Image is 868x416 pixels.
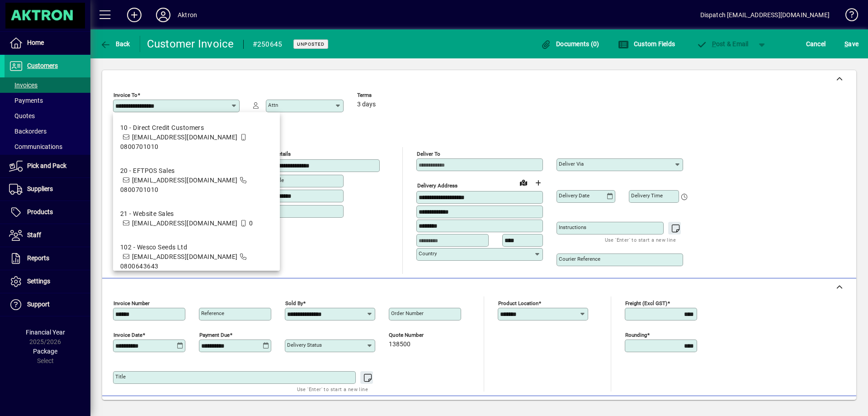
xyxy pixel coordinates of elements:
[806,37,826,51] span: Cancel
[27,277,50,285] span: Settings
[357,101,376,108] span: 3 days
[5,155,90,177] a: Pick and Pack
[98,36,132,52] button: Back
[113,159,280,202] mat-option: 20 - EFTPOS Sales
[5,32,90,54] a: Home
[559,192,590,199] mat-label: Delivery date
[5,178,90,201] a: Suppliers
[559,256,600,262] mat-label: Courier Reference
[531,176,545,190] button: Choose address
[9,143,62,150] span: Communications
[285,300,303,306] mat-label: Sold by
[113,92,137,98] mat-label: Invoice To
[631,192,663,199] mat-label: Delivery time
[297,384,368,394] mat-hint: Use 'Enter' to start a new line
[712,40,716,48] span: P
[419,250,437,257] mat-label: Country
[844,37,859,51] span: ave
[132,253,238,260] span: [EMAIL_ADDRESS][DOMAIN_NAME]
[27,185,53,192] span: Suppliers
[625,300,667,306] mat-label: Freight (excl GST)
[201,310,224,316] mat-label: Reference
[605,234,676,245] mat-hint: Use 'Enter' to start a new line
[113,332,142,338] mat-label: Invoice date
[538,36,602,52] button: Documents (0)
[5,124,90,139] a: Backorders
[5,108,90,124] a: Quotes
[113,235,280,278] mat-option: 102 - Wesco Seeds Ltd
[5,293,90,316] a: Support
[27,39,44,46] span: Home
[9,128,47,135] span: Backorders
[120,166,273,176] div: 20 - EFTPOS Sales
[516,175,531,190] a: View on map
[389,341,410,348] span: 138500
[5,139,90,154] a: Communications
[498,300,538,306] mat-label: Product location
[9,112,35,120] span: Quotes
[27,301,50,308] span: Support
[27,231,41,239] span: Staff
[120,7,149,23] button: Add
[268,102,278,108] mat-label: Attn
[559,224,586,230] mat-label: Instructions
[616,36,677,52] button: Custom Fields
[5,270,90,293] a: Settings
[120,263,158,270] span: 0800643643
[132,220,238,227] span: [EMAIL_ADDRESS][DOMAIN_NAME]
[357,92,411,98] span: Terms
[391,310,424,316] mat-label: Order number
[100,40,130,48] span: Back
[692,36,753,52] button: Post & Email
[115,373,126,380] mat-label: Title
[5,93,90,108] a: Payments
[120,209,253,219] div: 21 - Website Sales
[844,40,848,48] span: S
[199,332,230,338] mat-label: Payment due
[804,36,828,52] button: Cancel
[26,329,65,336] span: Financial Year
[5,201,90,224] a: Products
[27,208,53,215] span: Products
[5,247,90,270] a: Reports
[120,143,158,150] span: 0800701010
[839,2,857,31] a: Knowledge Base
[249,220,253,227] span: 0
[842,36,861,52] button: Save
[113,202,280,235] mat-option: 21 - Website Sales
[113,300,150,306] mat-label: Invoice number
[417,151,440,157] mat-label: Deliver To
[696,40,749,48] span: ost & Email
[618,40,675,48] span: Custom Fields
[389,332,443,338] span: Quote number
[9,81,38,89] span: Invoices
[120,186,158,193] span: 0800701010
[297,41,325,47] span: Unposted
[178,8,197,22] div: Aktron
[149,7,178,23] button: Profile
[5,77,90,93] a: Invoices
[147,37,234,51] div: Customer Invoice
[27,62,58,69] span: Customers
[120,123,273,133] div: 10 - Direct Credit Customers
[113,116,280,159] mat-option: 10 - Direct Credit Customers
[253,37,283,52] div: #250645
[132,134,238,141] span: [EMAIL_ADDRESS][DOMAIN_NAME]
[541,40,599,48] span: Documents (0)
[9,97,43,104] span: Payments
[33,348,57,355] span: Package
[625,332,647,338] mat-label: Rounding
[287,342,322,348] mat-label: Delivery status
[700,8,830,22] div: Dispatch [EMAIL_ADDRESS][DOMAIN_NAME]
[90,36,140,52] app-page-header-button: Back
[5,224,90,247] a: Staff
[27,254,49,262] span: Reports
[27,162,66,169] span: Pick and Pack
[559,161,584,167] mat-label: Deliver via
[132,177,238,184] span: [EMAIL_ADDRESS][DOMAIN_NAME]
[120,243,273,252] div: 102 - Wesco Seeds Ltd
